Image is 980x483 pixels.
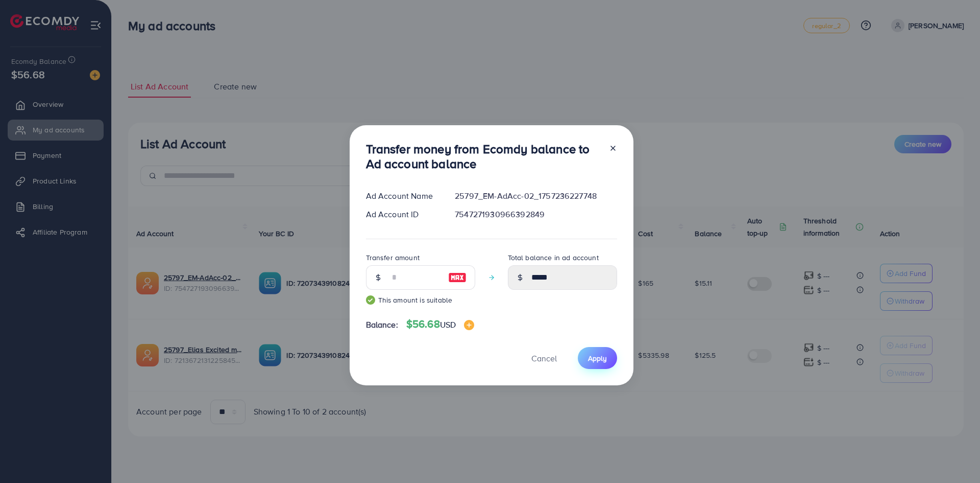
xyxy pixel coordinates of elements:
[531,353,557,364] span: Cancel
[519,347,570,369] button: Cancel
[366,295,375,305] img: guide
[578,347,617,369] button: Apply
[366,319,398,331] span: Balance:
[358,190,447,202] div: Ad Account Name
[358,209,447,220] div: Ad Account ID
[366,295,475,305] small: This amount is suitable
[406,318,474,331] h4: $56.68
[508,252,599,263] label: Total balance in ad account
[448,271,467,284] img: image
[464,320,474,330] img: image
[440,319,456,330] span: USD
[366,142,601,171] h3: Transfer money from Ecomdy balance to Ad account balance
[447,190,625,202] div: 25797_EM-AdAcc-02_1757236227748
[937,437,972,475] iframe: Chat
[588,353,607,363] span: Apply
[447,209,625,220] div: 7547271930966392849
[366,252,420,263] label: Transfer amount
